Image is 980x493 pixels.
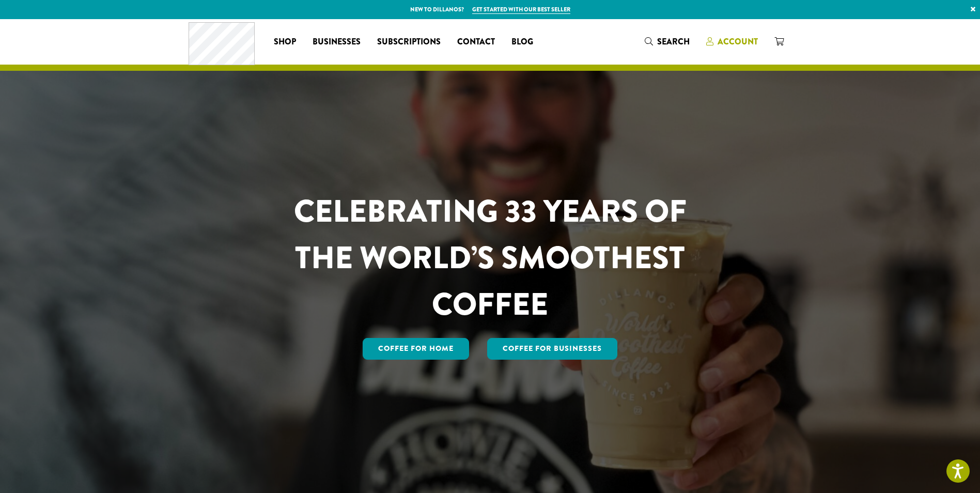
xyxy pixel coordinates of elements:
[263,188,717,328] h1: CELEBRATING 33 YEARS OF THE WORLD’S SMOOTHEST COFFEE
[718,36,758,48] span: Account
[274,36,296,49] span: Shop
[266,34,304,50] a: Shop
[377,36,441,49] span: Subscriptions
[313,36,361,49] span: Businesses
[457,36,495,49] span: Contact
[657,36,690,48] span: Search
[472,5,570,14] a: Get started with our best seller
[487,338,617,360] a: Coffee For Businesses
[511,36,533,49] span: Blog
[636,33,698,50] a: Search
[363,338,469,360] a: Coffee for Home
